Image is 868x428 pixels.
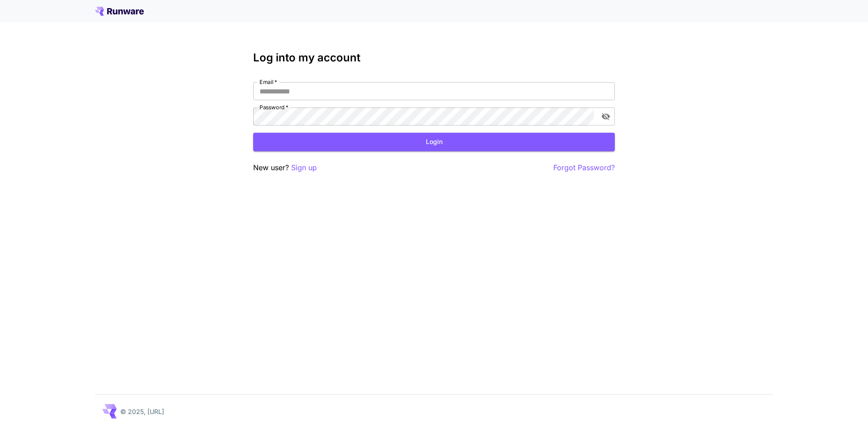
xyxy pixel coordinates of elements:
[253,51,615,64] h3: Log into my account
[598,108,614,125] button: toggle password visibility
[259,103,288,111] label: Password
[553,162,615,173] button: Forgot Password?
[291,162,317,173] button: Sign up
[120,407,164,416] p: © 2025, [URL]
[253,133,615,151] button: Login
[259,78,277,86] label: Email
[253,162,317,173] p: New user?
